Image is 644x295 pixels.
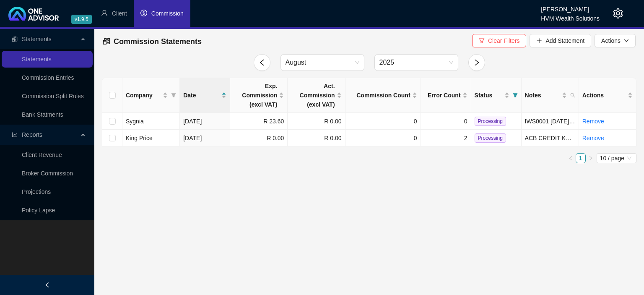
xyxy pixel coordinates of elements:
span: line-chart [12,132,18,138]
span: plus [536,38,542,44]
th: Notes [522,78,579,113]
td: ACB CREDIT KP_CS_COMM2508_281HV ABSA [522,130,579,146]
a: Statements [22,56,52,63]
span: search [569,89,577,102]
span: Reports [22,131,42,138]
span: Commission [151,10,184,17]
span: filter [513,93,518,98]
td: [DATE] [180,130,230,146]
a: Projections [22,188,51,195]
th: Status [471,78,522,113]
span: Actions [601,36,621,45]
span: right [473,59,480,66]
a: 1 [576,154,585,163]
span: down [624,38,629,43]
span: 10 / page [600,154,633,163]
a: Commission Split Rules [22,93,84,99]
td: R 0.00 [288,113,345,130]
span: reconciliation [103,37,110,45]
span: filter [511,89,519,102]
div: [PERSON_NAME] [541,2,600,11]
span: Notes [525,91,560,100]
a: Broker Commission [22,170,73,177]
span: Client [112,10,127,17]
th: Act. Commission (excl VAT) [288,78,345,113]
td: 2 [421,130,471,146]
th: Actions [579,78,636,113]
a: Commission Entries [22,74,74,81]
span: Commission Statements [114,37,202,46]
span: Processing [475,133,506,143]
td: [DATE] [180,113,230,130]
span: filter [479,38,485,44]
span: Sygnia [126,118,144,125]
span: Date [183,91,220,100]
a: Client Revenue [22,151,62,158]
span: Actions [582,91,626,100]
span: setting [613,8,623,18]
td: IWS0001 2025-07-31 INITIAL FE [522,113,579,130]
span: Clear Filters [488,36,519,45]
span: August [286,55,359,70]
span: filter [169,89,178,102]
button: right [586,153,596,163]
a: Remove [582,135,604,141]
span: 2025 [379,55,453,70]
span: left [44,282,50,288]
span: search [570,93,575,98]
span: Statements [22,36,52,42]
span: v1.9.5 [71,15,92,24]
span: Processing [475,117,506,126]
button: left [566,153,576,163]
th: Company [122,78,180,113]
span: Add Statement [545,36,584,45]
div: HVM Wealth Solutions [541,11,600,21]
span: King Price [126,135,153,141]
td: R 0.00 [230,130,288,146]
span: Commission Count [349,91,410,100]
li: Next Page [586,153,596,163]
a: Bank Statments [22,111,63,118]
td: 0 [421,113,471,130]
th: Exp. Commission (excl VAT) [230,78,288,113]
span: reconciliation [12,36,18,42]
td: 0 [345,130,421,146]
button: Add Statement [530,34,591,47]
div: Page Size [597,153,636,163]
li: 1 [576,153,586,163]
span: Act. Commission (excl VAT) [291,81,335,109]
span: right [588,156,593,161]
span: Exp. Commission (excl VAT) [234,81,277,109]
span: Status [475,91,503,100]
span: dollar [140,10,147,16]
button: Clear Filters [472,34,526,47]
a: Policy Lapse [22,207,55,214]
span: Company [126,91,161,100]
td: R 0.00 [288,130,345,146]
th: Commission Count [345,78,421,113]
span: filter [171,93,176,98]
th: Error Count [421,78,471,113]
li: Previous Page [566,153,576,163]
span: user [101,10,108,16]
span: left [568,156,573,161]
button: Actionsdown [595,34,636,47]
span: Error Count [424,91,461,100]
span: left [258,59,266,66]
td: R 23.60 [230,113,288,130]
td: 0 [345,113,421,130]
img: 2df55531c6924b55f21c4cf5d4484680-logo-light.svg [8,7,59,21]
a: Remove [582,118,604,125]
